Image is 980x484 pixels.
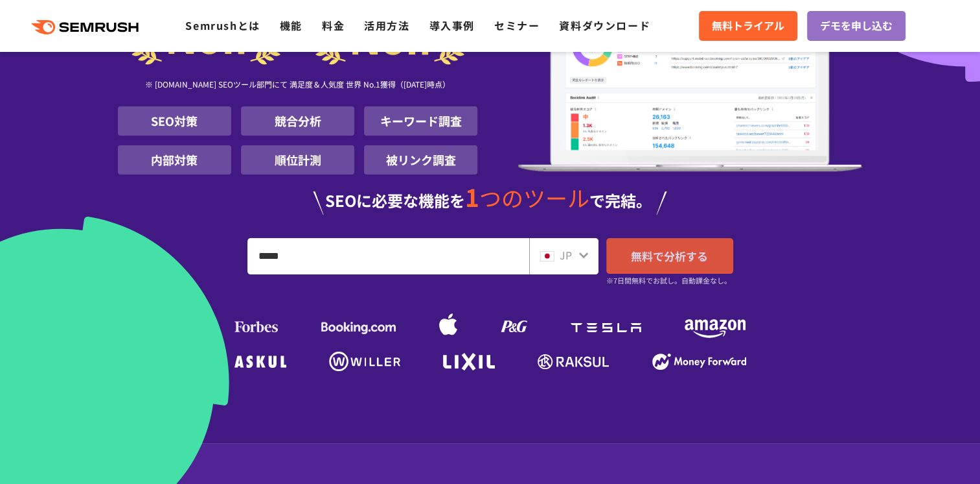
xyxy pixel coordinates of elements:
[185,18,260,33] a: Semrushとは
[364,106,477,136] li: キーワード調査
[560,247,572,263] span: JP
[241,145,354,175] li: 順位計測
[118,145,231,175] li: 内部対策
[589,189,652,212] span: で完結。
[364,18,409,33] a: 活用方法
[118,65,478,106] div: ※ [DOMAIN_NAME] SEOツール部門にて 満足度＆人気度 世界 No.1獲得（[DATE]時点）
[429,18,475,33] a: 導入事例
[479,182,589,213] span: つのツール
[807,11,906,41] a: デモを申し込む
[494,18,540,33] a: セミナー
[241,106,354,136] li: 競合分析
[118,106,231,136] li: SEO対策
[699,11,797,41] a: 無料トライアル
[364,145,477,175] li: 被リンク調査
[465,179,479,214] span: 1
[631,248,708,264] span: 無料で分析する
[248,239,529,274] input: URL、キーワードを入力してください
[606,238,733,274] a: 無料で分析する
[559,18,650,33] a: 資料ダウンロード
[712,18,784,34] span: 無料トライアル
[118,185,863,215] div: SEOに必要な機能を
[820,18,893,34] span: デモを申し込む
[322,18,345,33] a: 料金
[280,18,302,33] a: 機能
[606,274,731,287] small: ※7日間無料でお試し。自動課金なし。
